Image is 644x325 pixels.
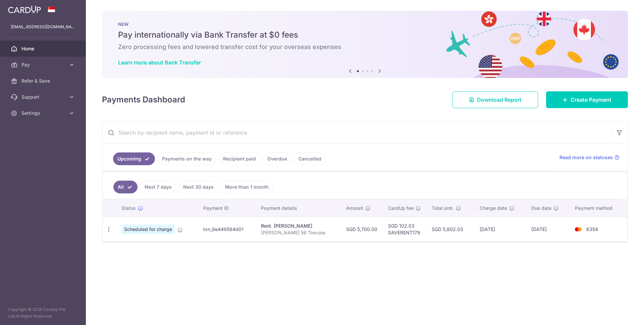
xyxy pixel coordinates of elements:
a: All [113,181,138,193]
td: SGD 5,700.00 [341,217,383,241]
th: Payment details [256,199,341,217]
p: [EMAIL_ADDRESS][DOMAIN_NAME] [11,24,75,30]
div: Rent. [PERSON_NAME] [261,223,335,229]
td: txn_9e449594d01 [198,217,256,241]
span: Read more on statuses [559,154,613,161]
span: Scheduled for charge [121,225,175,234]
a: Recipient paid [219,152,260,165]
a: Read more on statuses [559,154,620,161]
span: Support [21,94,66,100]
td: [DATE] [526,217,569,241]
a: Next 30 days [179,181,218,193]
td: SGD 102.03 SAVERENT179 [383,217,426,241]
h6: Zero processing fees and lowered transfer cost for your overseas expenses [118,43,612,51]
span: Download Report [477,96,522,104]
a: Payments on the way [158,152,216,165]
td: SGD 5,802.03 [426,217,474,241]
a: Cancelled [294,152,326,165]
a: Learn more about Bank Transfer [118,59,201,66]
span: Create Payment [571,96,611,104]
span: CardUp fee [388,205,414,212]
span: 6354 [586,226,598,232]
span: Home [21,45,66,52]
input: Search by recipient name, payment id or reference [102,122,611,143]
span: Refer & Save [21,78,66,84]
img: Bank Card [572,225,585,233]
img: Bank transfer banner [102,11,628,78]
h4: Payments Dashboard [102,94,185,106]
span: Amount [346,205,363,212]
img: CardUp [8,5,41,13]
a: Download Report [452,91,538,108]
a: Upcoming [113,152,155,165]
td: [DATE] [474,217,526,241]
a: More than 1 month [221,181,273,193]
span: Total amt. [432,205,454,212]
h5: Pay internationally via Bank Transfer at $0 fees [118,30,612,40]
span: Status [121,205,136,212]
span: Due date [531,205,551,212]
a: Next 7 days [140,181,176,193]
a: Overdue [263,152,291,165]
th: Payment method [570,199,627,217]
a: Create Payment [546,91,628,108]
p: NEW [118,21,612,27]
p: [PERSON_NAME] 56 Trevose [261,229,335,236]
span: Charge date [480,205,507,212]
span: Pay [21,61,66,68]
span: Settings [21,110,66,117]
th: Payment ID [198,199,256,217]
